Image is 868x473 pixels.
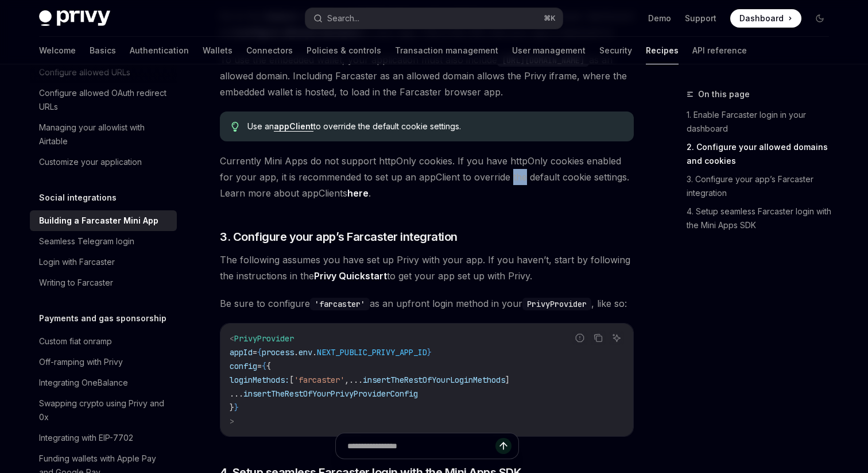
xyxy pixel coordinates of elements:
[30,352,177,372] a: Off-ramping with Privy
[220,229,458,245] span: 3. Configure your app’s Farcaster integration
[253,347,257,357] span: =
[310,298,370,310] code: 'farcaster'
[505,375,510,385] span: ]
[299,347,312,357] span: env
[512,37,586,64] a: User management
[220,295,634,312] span: Be sure to configure as an upfront login method in your , like so:
[274,121,313,132] a: appClient
[39,86,170,114] div: Configure allowed OAuth redirect URLs
[39,191,117,205] h5: Social integrations
[30,372,177,393] a: Integrating OneBalance
[39,155,142,169] div: Customize your application
[30,272,177,293] a: Writing to Farcaster
[246,37,293,64] a: Connectors
[262,347,294,357] span: process
[30,117,177,152] a: Managing your allowlist with Airtable
[90,37,116,64] a: Basics
[30,152,177,172] a: Customize your application
[739,13,784,24] span: Dashboard
[230,375,289,385] span: loginMethods:
[230,416,234,426] span: >
[234,402,239,413] span: }
[30,83,177,117] a: Configure allowed OAuth redirect URLs
[39,397,170,424] div: Swapping crypto using Privy and 0x
[685,13,716,24] a: Support
[522,298,591,310] code: PrivyProvider
[231,122,239,132] svg: Tip
[289,375,294,385] span: [
[234,333,294,344] span: PrivyProvider
[646,37,679,64] a: Recipes
[203,37,232,64] a: Wallets
[692,37,747,64] a: API reference
[39,121,170,148] div: Managing your allowlist with Airtable
[230,347,253,357] span: appId
[220,252,634,284] span: The following assumes you have set up Privy with your app. If you haven’t, start by following the...
[243,389,418,399] span: insertTheRestOfYourPrivyProviderConfig
[687,106,838,138] a: 1. Enable Farcaster login in your dashboard
[294,347,299,357] span: .
[39,214,158,228] div: Building a Farcaster Mini App
[698,87,750,101] span: On this page
[230,333,234,344] span: <
[247,121,622,132] span: Use an to override the default cookie settings.
[39,312,166,325] h5: Payments and gas sponsorship
[30,331,177,352] a: Custom fiat onramp
[305,8,563,29] button: Search...⌘K
[312,347,317,357] span: .
[39,431,133,445] div: Integrating with EIP-7702
[39,376,128,390] div: Integrating OneBalance
[363,375,505,385] span: insertTheRestOfYourLoginMethods
[30,428,177,448] a: Integrating with EIP-7702
[257,347,262,357] span: {
[327,11,359,25] div: Search...
[257,361,262,371] span: =
[395,37,498,64] a: Transaction management
[314,270,387,282] a: Privy Quickstart
[39,234,134,248] div: Seamless Telegram login
[262,361,266,371] span: {
[307,37,381,64] a: Policies & controls
[39,334,112,348] div: Custom fiat onramp
[30,210,177,231] a: Building a Farcaster Mini App
[572,330,587,345] button: Report incorrect code
[344,375,349,385] span: ,
[130,37,189,64] a: Authentication
[495,438,511,454] button: Send message
[347,187,369,199] a: here
[39,355,123,369] div: Off-ramping with Privy
[349,375,363,385] span: ...
[230,402,234,413] span: }
[427,347,432,357] span: }
[39,255,115,269] div: Login with Farcaster
[220,153,634,201] span: Currently Mini Apps do not support httpOnly cookies. If you have httpOnly cookies enabled for you...
[317,347,427,357] span: NEXT_PUBLIC_PRIVY_APP_ID
[30,231,177,252] a: Seamless Telegram login
[30,393,177,428] a: Swapping crypto using Privy and 0x
[266,361,271,371] span: {
[544,14,556,23] span: ⌘ K
[609,330,624,345] button: Ask AI
[230,389,243,399] span: ...
[39,10,110,26] img: dark logo
[730,9,801,28] a: Dashboard
[220,52,634,100] span: To use the embedded wallet, your application must also include as an allowed domain. Including Fa...
[648,13,671,24] a: Demo
[591,330,606,345] button: Copy the contents from the code block
[599,37,632,64] a: Security
[294,375,344,385] span: 'farcaster'
[811,9,829,28] button: Toggle dark mode
[687,170,838,202] a: 3. Configure your app’s Farcaster integration
[497,54,589,67] code: [URL][DOMAIN_NAME]
[30,252,177,272] a: Login with Farcaster
[314,270,387,282] strong: Privy Quickstart
[687,202,838,234] a: 4. Setup seamless Farcaster login with the Mini Apps SDK
[230,361,257,371] span: config
[39,37,76,64] a: Welcome
[39,276,113,290] div: Writing to Farcaster
[687,138,838,170] a: 2. Configure your allowed domains and cookies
